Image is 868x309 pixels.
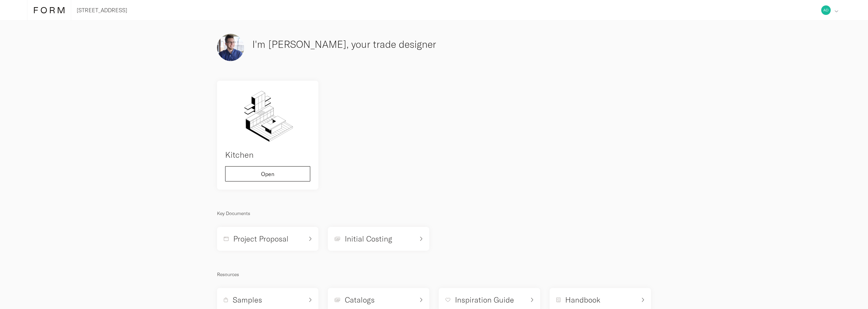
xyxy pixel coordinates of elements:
p: Resources [217,270,651,278]
p: Key Documents [217,209,651,217]
h4: Kitchen [225,149,310,161]
h5: Catalogs [345,295,375,305]
h3: I'm [PERSON_NAME], your trade designer [252,37,485,52]
img: 45acbc6d95ce00a4601ffb50699412da [821,5,831,15]
p: [STREET_ADDRESS] [77,6,127,14]
h5: Handbook [565,295,600,305]
h5: Inspiration Guide [455,295,514,305]
h5: Project Proposal [233,234,289,244]
h5: Samples [233,295,262,305]
h5: Initial Costing [345,234,392,244]
span: Open [261,171,274,177]
img: ScreenShot2022-10-17at10.14.01AM.png [217,34,244,61]
button: Open [225,166,310,181]
img: kitchen.svg [225,89,310,143]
